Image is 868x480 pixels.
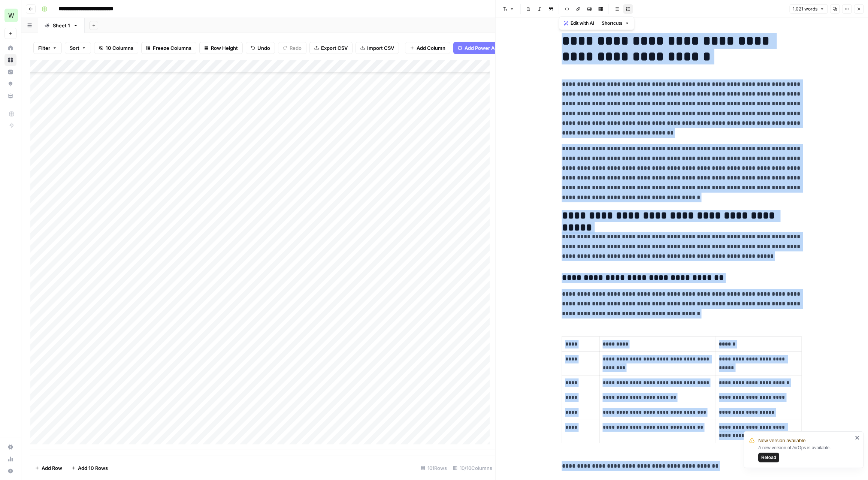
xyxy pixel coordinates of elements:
button: Freeze Columns [141,42,196,54]
button: Filter [33,42,62,54]
button: Add 10 Rows [67,462,112,474]
a: Sheet 1 [38,18,85,33]
span: Filter [38,44,50,52]
button: Workspace: Workspace1 [4,6,16,25]
button: Add Row [30,462,67,474]
button: Import CSV [356,42,399,54]
button: Row Height [199,42,243,54]
button: Edit with AI [561,18,597,28]
span: W [8,11,14,20]
span: 1,021 words [793,6,817,12]
span: Redo [290,44,302,52]
button: close [855,435,860,441]
div: 10/10 Columns [450,462,495,474]
span: New version available [758,437,805,444]
span: Add Column [417,44,445,52]
div: Sheet 1 [53,22,70,29]
span: Import CSV [367,44,394,52]
span: Reload [761,454,776,461]
span: Freeze Columns [153,44,191,52]
a: Settings [4,441,16,453]
span: Undo [257,44,270,52]
a: Home [4,42,16,54]
a: Opportunities [4,78,16,90]
a: Usage [4,453,16,465]
button: 10 Columns [94,42,138,54]
a: Browse [4,54,16,66]
span: Add Power Agent [465,44,505,52]
button: Reload [758,453,779,462]
button: Add Column [405,42,450,54]
button: Shortcuts [599,18,632,28]
a: Insights [4,66,16,78]
button: Help + Support [4,465,16,477]
span: Add Row [42,464,62,472]
button: Sort [65,42,91,54]
span: Shortcuts [602,20,623,27]
span: Row Height [211,44,238,52]
div: A new version of AirOps is available. [758,444,853,462]
span: Sort [70,44,79,52]
button: 1,021 words [789,4,828,14]
div: 101 Rows [418,462,450,474]
span: 10 Columns [106,44,133,52]
button: Redo [278,42,306,54]
button: Export CSV [309,42,353,54]
span: Add 10 Rows [78,464,108,472]
span: Edit with AI [571,20,594,27]
button: Undo [246,42,275,54]
span: Export CSV [321,44,348,52]
a: Your Data [4,90,16,102]
button: Add Power Agent [453,42,510,54]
